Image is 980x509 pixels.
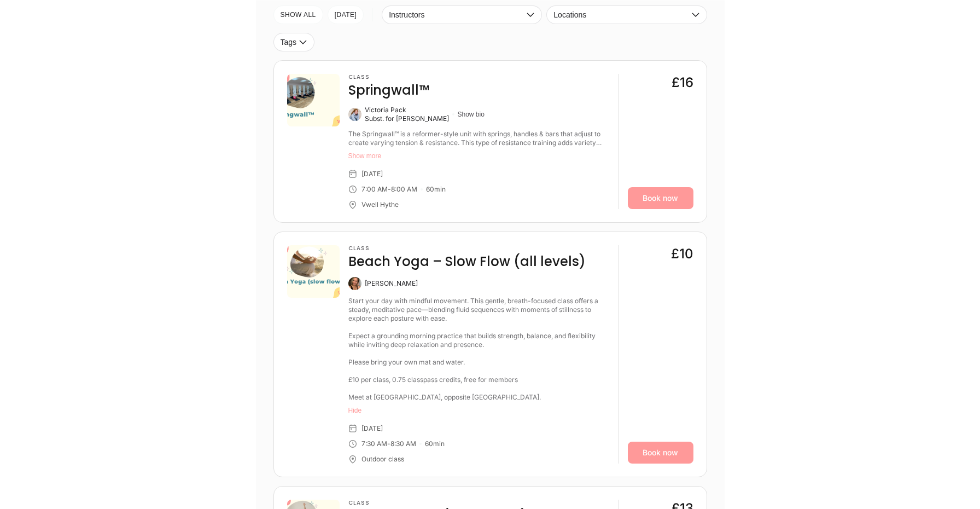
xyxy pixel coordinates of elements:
[546,5,707,24] button: Locations
[365,279,418,288] div: [PERSON_NAME]
[361,200,399,209] div: Vwell Hythe
[328,5,364,24] button: [DATE]
[382,5,542,24] button: Instructors
[389,10,524,19] span: Instructors
[672,74,693,91] div: £16
[628,442,693,464] a: Book now
[628,187,693,209] a: Book now
[390,439,416,448] div: 8:30 AM
[348,500,527,506] h3: Class
[361,424,383,433] div: [DATE]
[348,82,429,99] h4: Springwall™
[361,439,387,448] div: 7:30 AM
[287,74,340,126] img: 5d9617d8-c062-43cb-9683-4a4abb156b5d.png
[273,33,315,51] button: Tags
[281,38,297,47] span: Tags
[391,185,417,194] div: 8:00 AM
[458,110,485,119] button: Show bio
[425,439,445,448] div: 60 min
[348,406,610,415] button: Hide
[426,185,446,194] div: 60 min
[348,297,610,402] div: Start your day with mindful movement. This gentle, breath-focused class offers a steady, meditati...
[365,106,449,114] div: Victoria Pack
[361,185,388,194] div: 7:00 AM
[361,170,383,178] div: [DATE]
[348,245,586,252] h3: Class
[348,152,610,160] button: Show more
[388,185,391,194] div: -
[361,455,404,464] div: Outdoor class
[387,439,390,448] div: -
[365,114,449,123] div: Subst. for [PERSON_NAME]
[348,74,429,80] h3: Class
[287,245,340,298] img: 6f8ba8e4-009e-41a1-afdf-fe1eb10c3fd6.png
[671,245,693,263] div: £10
[553,10,689,19] span: Locations
[348,253,586,270] h4: Beach Yoga – Slow Flow (all levels)
[348,277,361,290] img: Alyssa Costantini
[273,5,323,24] button: SHOW All
[348,130,610,147] div: The Springwall™ is a reformer-style unit with springs, handles & bars that adjust to create varyi...
[348,108,361,121] img: Victoria Pack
